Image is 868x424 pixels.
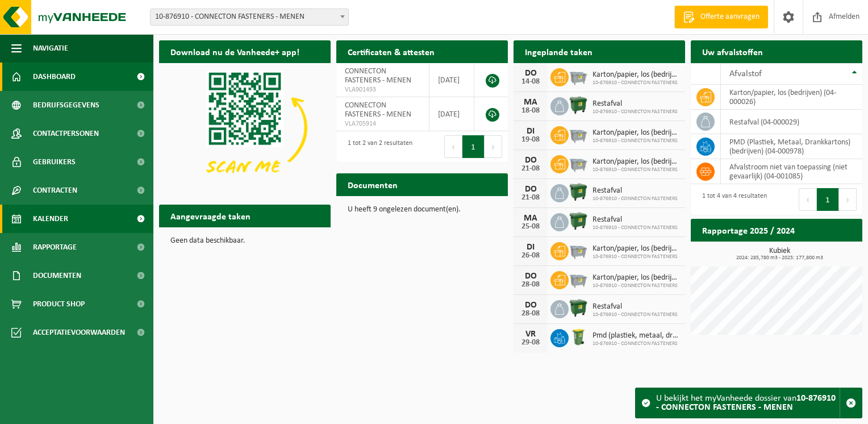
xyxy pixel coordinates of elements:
span: Rapportage [33,233,77,261]
span: Karton/papier, los (bedrijven) [592,273,679,282]
span: Documenten [33,261,81,290]
div: DO [519,69,542,78]
span: Restafval [592,215,678,225]
button: Next [839,188,857,211]
img: WB-2500-GAL-GY-01 [569,153,588,173]
p: U heeft 9 ongelezen document(en). [348,206,496,214]
div: DO [519,156,542,165]
h2: Certificaten & attesten [336,40,446,63]
a: Offerte aanvragen [674,6,768,28]
span: 10-876910 - CONNECTON FASTENERS [592,196,678,202]
span: Dashboard [33,63,76,91]
img: WB-0240-HPE-GN-50 [569,327,588,347]
span: 10-876910 - CONNECTON FASTENERS [592,225,678,231]
span: 10-876910 - CONNECTON FASTENERS [592,109,678,115]
span: Restafval [592,99,678,109]
p: Geen data beschikbaar. [170,237,319,245]
div: DO [519,301,542,310]
span: Product Shop [33,290,85,318]
span: Karton/papier, los (bedrijven) [592,128,679,138]
h2: Documenten [336,173,409,196]
td: afvalstroom niet van toepassing (niet gevaarlijk) (04-001085) [721,159,862,184]
span: Gebruikers [33,148,76,176]
span: 10-876910 - CONNECTON FASTENERS - MENEN [150,9,349,26]
div: DI [519,127,542,136]
div: VR [519,330,542,339]
div: MA [519,98,542,107]
td: PMD (Plastiek, Metaal, Drankkartons) (bedrijven) (04-000978) [721,134,862,159]
h3: Kubiek [696,247,862,261]
img: WB-1100-HPE-GN-01 [569,182,588,202]
div: 26-08 [519,252,542,260]
span: Contracten [33,176,77,205]
img: WB-2500-GAL-GY-01 [569,240,588,260]
span: 10-876910 - CONNECTON FASTENERS - MENEN [151,9,348,25]
div: DO [519,272,542,281]
img: WB-1100-HPE-GN-01 [569,211,588,231]
button: Next [485,135,502,158]
span: 10-876910 - CONNECTON FASTENERS [592,253,679,260]
div: 14-08 [519,78,542,86]
span: 10-876910 - CONNECTON FASTENERS [592,311,678,318]
h2: Ingeplande taken [514,40,604,63]
div: 1 tot 4 van 4 resultaten [696,187,767,212]
td: [DATE] [429,97,474,131]
span: CONNECTON FASTENERS - MENEN [345,101,411,119]
img: WB-2500-GAL-GY-01 [569,124,588,144]
h2: Aangevraagde taken [159,205,262,227]
img: WB-2500-GAL-GY-01 [569,66,588,86]
span: 10-876910 - CONNECTON FASTENERS [592,167,679,173]
div: 21-08 [519,194,542,202]
div: 18-08 [519,107,542,115]
span: 10-876910 - CONNECTON FASTENERS [592,282,679,289]
div: 28-08 [519,281,542,289]
span: Acceptatievoorwaarden [33,318,125,347]
h2: Download nu de Vanheede+ app! [159,40,311,63]
div: 29-08 [519,339,542,347]
span: 10-876910 - CONNECTON FASTENERS [592,80,679,86]
div: 21-08 [519,165,542,173]
span: Offerte aanvragen [698,11,762,23]
span: 10-876910 - CONNECTON FASTENERS [592,138,679,144]
a: Bekijk rapportage [778,241,861,264]
span: VLA705914 [345,119,420,128]
span: Karton/papier, los (bedrijven) [592,244,679,253]
div: U bekijkt het myVanheede dossier van [656,388,840,418]
button: 1 [817,188,839,211]
img: WB-1100-HPE-GN-01 [569,95,588,115]
button: Previous [799,188,817,211]
div: 28-08 [519,310,542,318]
td: restafval (04-000029) [721,110,862,134]
span: Karton/papier, los (bedrijven) [592,157,679,167]
span: Navigatie [33,34,68,63]
button: Previous [444,135,462,158]
span: Contactpersonen [33,119,99,148]
span: 10-876910 - CONNECTON FASTENERS [592,340,679,347]
span: Kalender [33,205,68,233]
span: Restafval [592,186,678,196]
span: Karton/papier, los (bedrijven) [592,70,679,80]
img: WB-2500-GAL-GY-01 [569,269,588,289]
span: Restafval [592,302,678,311]
h2: Uw afvalstoffen [691,40,774,63]
div: 1 tot 2 van 2 resultaten [342,134,412,159]
div: 25-08 [519,223,542,231]
div: DI [519,243,542,252]
span: 2024: 285,780 m3 - 2025: 177,800 m3 [696,255,862,261]
div: DO [519,185,542,194]
div: MA [519,214,542,223]
span: VLA901493 [345,85,420,94]
div: 19-08 [519,136,542,144]
img: Download de VHEPlus App [159,63,331,192]
strong: 10-876910 - CONNECTON FASTENERS - MENEN [656,394,836,412]
button: 1 [462,135,485,158]
span: CONNECTON FASTENERS - MENEN [345,67,411,85]
span: Pmd (plastiek, metaal, drankkartons) (bedrijven) [592,331,679,340]
td: [DATE] [429,63,474,97]
img: WB-1100-HPE-GN-01 [569,298,588,318]
h2: Rapportage 2025 / 2024 [691,219,806,241]
span: Bedrijfsgegevens [33,91,99,119]
td: karton/papier, los (bedrijven) (04-000026) [721,85,862,110]
span: Afvalstof [729,69,762,78]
